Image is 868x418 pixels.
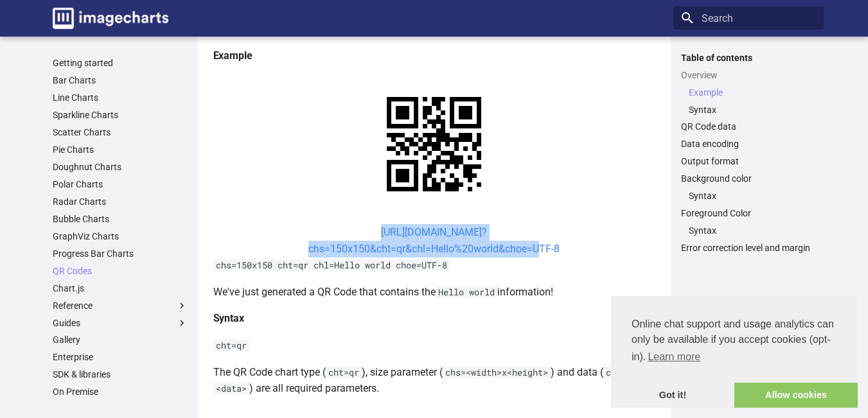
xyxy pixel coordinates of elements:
[326,367,362,378] code: cht=qr
[681,225,816,236] nav: Foreground Color
[53,144,188,155] a: Pie Charts
[53,334,188,345] a: Gallery
[53,196,188,207] a: Radar Charts
[364,74,504,214] img: chart
[681,138,816,150] a: Data encoding
[673,6,824,30] input: Search
[681,69,816,81] a: Overview
[689,190,816,202] a: Syntax
[53,213,188,225] a: Bubble Charts
[53,126,188,138] a: Scatter Charts
[53,179,188,190] a: Polar Charts
[53,57,188,69] a: Getting started
[611,296,858,408] div: cookieconsent
[213,48,655,64] h4: Example
[53,92,188,103] a: Line Charts
[53,8,168,29] img: logo
[53,369,188,380] a: SDK & libraries
[213,284,655,300] p: We've just generated a QR Code that contains the information!
[53,74,188,86] a: Bar Charts
[689,104,816,116] a: Syntax
[443,367,551,378] code: chs=<width>x<height>
[53,351,188,363] a: Enterprise
[681,121,816,132] a: QR Code data
[681,207,816,219] a: Foreground Color
[646,347,702,367] a: learn more about cookies
[689,87,816,98] a: Example
[673,52,824,254] nav: Table of contents
[53,231,188,242] a: GraphViz Charts
[681,190,816,202] nav: Background color
[436,286,497,298] code: Hello world
[681,242,816,254] a: Error correction level and margin
[689,225,816,236] a: Syntax
[632,317,837,367] span: Online chat support and usage analytics can only be available if you accept cookies (opt-in).
[611,383,734,408] a: dismiss cookie message
[53,248,188,259] a: Progress Bar Charts
[53,386,188,397] a: On Premise
[53,317,188,329] label: Guides
[48,3,173,34] a: Image-Charts documentation
[53,265,188,277] a: QR Codes
[681,173,816,184] a: Background color
[308,226,560,255] a: [URL][DOMAIN_NAME]?chs=150x150&cht=qr&chl=Hello%20world&choe=UTF-8
[681,87,816,116] nav: Overview
[53,300,188,311] label: Reference
[673,52,824,64] label: Table of contents
[213,364,655,397] p: The QR Code chart type ( ), size parameter ( ) and data ( ) are all required parameters.
[734,383,858,408] a: allow cookies
[213,259,450,271] code: chs=150x150 cht=qr chl=Hello world choe=UTF-8
[53,161,188,173] a: Doughnut Charts
[53,109,188,121] a: Sparkline Charts
[53,283,188,294] a: Chart.js
[213,340,249,351] code: cht=qr
[681,155,816,167] a: Output format
[213,310,655,327] h4: Syntax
